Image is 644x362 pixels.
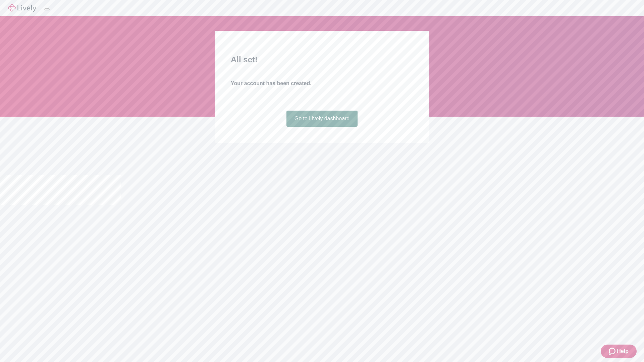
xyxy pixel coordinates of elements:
[44,8,50,10] button: Log out
[601,345,637,358] button: Zendesk support iconHelp
[231,54,413,66] h2: All set!
[609,347,617,355] svg: Zendesk support icon
[231,79,413,87] h4: Your account has been created.
[286,111,358,127] a: Go to Lively dashboard
[8,4,36,12] img: Lively
[617,347,629,355] span: Help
